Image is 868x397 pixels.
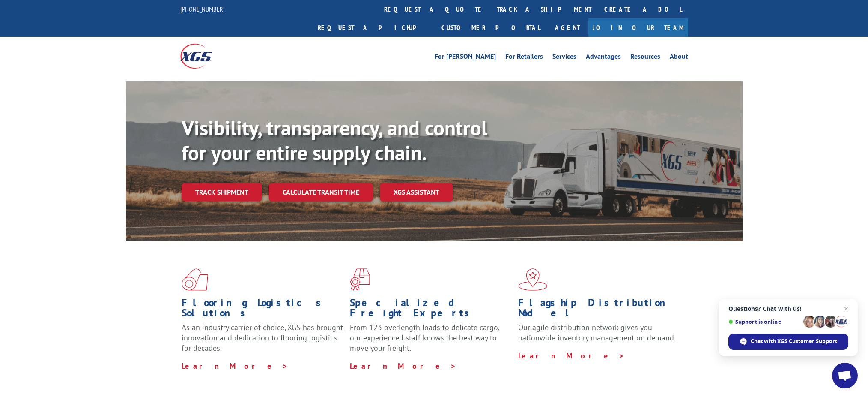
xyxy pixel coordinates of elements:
[182,361,288,371] a: Learn More >
[350,361,456,371] a: Learn More >
[180,5,225,13] a: [PHONE_NUMBER]
[728,334,848,350] span: Chat with XGS Customer Support
[728,305,848,312] span: Questions? Chat with us!
[182,298,343,322] h1: Flooring Logistics Solutions
[588,18,688,37] a: Join Our Team
[518,268,548,291] img: xgs-icon-flagship-distribution-model-red
[546,18,588,37] a: Agent
[182,183,262,201] a: Track shipment
[182,114,487,166] b: Visibility, transparency, and control for your entire supply chain.
[505,53,543,63] a: For Retailers
[728,319,800,325] span: Support is online
[182,322,343,353] span: As an industry carrier of choice, XGS has brought innovation and dedication to flooring logistics...
[380,183,453,202] a: XGS ASSISTANT
[832,363,858,388] a: Open chat
[269,183,373,202] a: Calculate transit time
[552,53,576,63] a: Services
[670,53,688,63] a: About
[350,322,512,361] p: From 123 overlength loads to delicate cargo, our experienced staff knows the best way to move you...
[518,351,625,361] a: Learn More >
[435,18,546,37] a: Customer Portal
[586,53,621,63] a: Advantages
[182,268,208,291] img: xgs-icon-total-supply-chain-intelligence-red
[518,322,676,343] span: Our agile distribution network gives you nationwide inventory management on demand.
[630,53,660,63] a: Resources
[435,53,496,63] a: For [PERSON_NAME]
[350,298,512,322] h1: Specialized Freight Experts
[751,337,837,345] span: Chat with XGS Customer Support
[350,268,370,291] img: xgs-icon-focused-on-flooring-red
[311,18,435,37] a: Request a pickup
[518,298,680,322] h1: Flagship Distribution Model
